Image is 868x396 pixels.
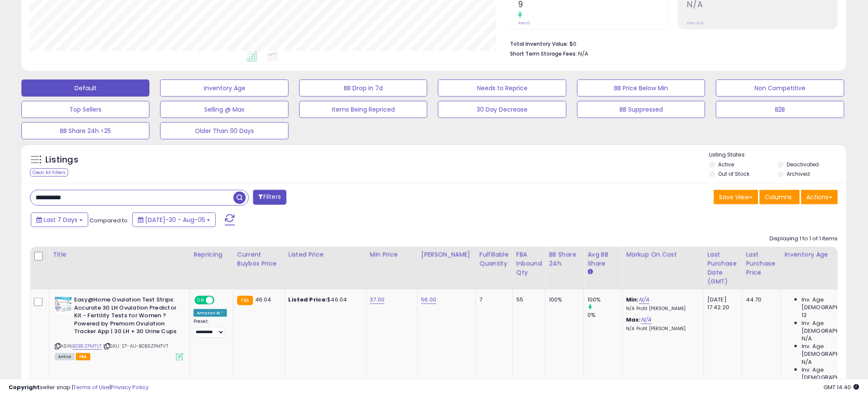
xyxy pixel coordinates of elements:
[132,213,216,227] button: [DATE]-30 - Aug-05
[21,122,149,139] button: BB Share 24h <25
[824,383,859,391] span: 2025-08-13 14:40 GMT
[370,250,414,259] div: Min Price
[746,250,777,277] div: Last Purchase Price
[299,101,427,118] button: Items Being Repriced
[588,311,622,319] div: 0%
[76,353,90,361] span: FBA
[72,343,102,350] a: B0B5ZPMTVT
[626,316,641,324] b: Max:
[421,250,472,259] div: [PERSON_NAME]
[289,250,363,259] div: Listed Price
[639,296,649,304] a: N/A
[145,216,205,224] span: [DATE]-30 - Aug-05
[44,216,78,224] span: Last 7 Days
[31,213,88,227] button: Last 7 Days
[194,250,230,259] div: Repricing
[787,170,810,177] label: Archived
[510,40,568,47] b: Total Inventory Value:
[21,101,149,118] button: Top Sellers
[716,80,844,97] button: Non Competitive
[160,122,288,139] button: Older Than 90 Days
[687,21,704,26] small: Prev: N/A
[765,193,792,201] span: Columns
[577,80,705,97] button: BB Price Below Min
[195,297,206,304] span: ON
[588,296,622,304] div: 100%
[103,343,168,349] span: | SKU: ST-AU-B0B5ZPMTVT
[710,151,847,159] p: Listing States:
[626,306,697,312] p: N/A Profit [PERSON_NAME]
[9,383,40,391] strong: Copyright
[9,384,149,392] div: seller snap | |
[626,326,697,332] p: N/A Profit [PERSON_NAME]
[73,383,110,391] a: Terms of Use
[510,50,577,57] b: Short Term Storage Fees:
[549,250,580,268] div: BB Share 24h.
[707,296,736,311] div: [DATE] 17:42:20
[289,296,328,304] b: Listed Price:
[438,80,566,97] button: Needs to Reprice
[770,235,838,243] div: Displaying 1 to 1 of 1 items
[518,21,530,26] small: Prev: 0
[160,80,288,97] button: Inventory Age
[53,250,186,259] div: Title
[719,170,750,177] label: Out of Stock
[626,250,700,259] div: Markup on Cost
[588,268,593,276] small: Avg BB Share.
[370,296,385,304] a: 37.00
[746,296,774,304] div: 44.70
[21,80,149,97] button: Default
[588,250,619,268] div: Avg BB Share
[237,250,281,268] div: Current Buybox Price
[213,297,227,304] span: OFF
[802,311,807,319] span: 12
[577,101,705,118] button: BB Suppressed
[801,190,838,204] button: Actions
[510,38,832,48] li: $0
[255,296,271,304] span: 46.04
[55,296,183,359] div: ASIN:
[516,250,542,277] div: FBA inbound Qty
[30,168,68,177] div: Clear All Filters
[55,296,72,313] img: 41oS+oUVfxL._SL40_.jpg
[289,296,360,304] div: $46.04
[194,319,227,338] div: Preset:
[111,383,149,391] a: Privacy Policy
[626,296,639,304] b: Min:
[89,216,129,225] span: Compared to:
[760,190,800,204] button: Columns
[438,101,566,118] button: 30 Day Decrease
[641,316,651,324] a: N/A
[299,80,427,97] button: BB Drop in 7d
[707,250,739,286] div: Last Purchase Date (GMT)
[549,296,577,304] div: 100%
[237,296,253,305] small: FBA
[480,296,506,304] div: 7
[623,247,704,290] th: The percentage added to the cost of goods (COGS) that forms the calculator for Min & Max prices.
[45,154,78,166] h5: Listings
[716,101,844,118] button: B2B
[787,161,819,168] label: Deactivated
[55,353,75,361] span: All listings currently available for purchase on Amazon
[719,161,734,168] label: Active
[194,309,227,317] div: Amazon AI *
[421,296,437,304] a: 56.00
[578,50,588,58] span: N/A
[74,296,178,338] b: Easy@Home Ovulation Test Strips: Accurate 30 LH Ovulation Predictor Kit - Fertility Tests for Wom...
[516,296,539,304] div: 55
[253,190,286,205] button: Filters
[802,358,812,366] span: N/A
[802,335,812,343] span: N/A
[480,250,509,268] div: Fulfillable Quantity
[714,190,758,204] button: Save View
[160,101,288,118] button: Selling @ Max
